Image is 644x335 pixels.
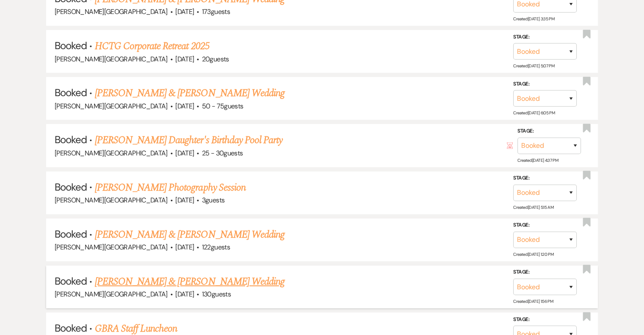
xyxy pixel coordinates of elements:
span: Created: [DATE] 3:35 PM [513,16,554,22]
span: [DATE] [175,7,194,16]
span: Booked [55,86,87,99]
a: [PERSON_NAME] & [PERSON_NAME] Wedding [95,86,285,101]
span: 20 guests [202,55,229,64]
a: [PERSON_NAME] Daughter's Birthday Pool Party [95,133,283,148]
span: Booked [55,227,87,241]
span: [DATE] [175,149,194,158]
label: Stage: [513,32,577,42]
span: Booked [55,39,87,52]
span: Booked [55,274,87,288]
span: Booked [55,133,87,146]
span: 122 guests [202,243,230,252]
span: [DATE] [175,196,194,205]
label: Stage: [513,80,577,89]
span: Created: [DATE] 4:37 PM [517,157,558,163]
span: Created: [DATE] 5:07 PM [513,63,554,69]
a: [PERSON_NAME] & [PERSON_NAME] Wedding [95,274,285,289]
span: [PERSON_NAME][GEOGRAPHIC_DATA] [55,290,168,299]
label: Stage: [513,221,577,230]
span: [PERSON_NAME][GEOGRAPHIC_DATA] [55,7,168,16]
a: HCTG Corporate Retreat 2025 [95,39,210,54]
a: [PERSON_NAME] Photography Session [95,180,246,195]
span: 173 guests [202,7,230,16]
span: Booked [55,321,87,335]
span: 130 guests [202,290,231,299]
span: [DATE] [175,243,194,252]
label: Stage: [513,315,577,324]
span: Booked [55,180,87,194]
span: [PERSON_NAME][GEOGRAPHIC_DATA] [55,149,168,158]
span: [PERSON_NAME][GEOGRAPHIC_DATA] [55,196,168,205]
span: [DATE] [175,290,194,299]
label: Stage: [517,127,581,136]
span: Created: [DATE] 6:05 PM [513,110,555,116]
span: Created: [DATE] 1:20 PM [513,252,553,257]
span: 50 - 75 guests [202,102,243,111]
span: [PERSON_NAME][GEOGRAPHIC_DATA] [55,243,168,252]
span: [PERSON_NAME][GEOGRAPHIC_DATA] [55,102,168,111]
span: [DATE] [175,102,194,111]
label: Stage: [513,174,577,183]
span: 3 guests [202,196,225,205]
label: Stage: [513,268,577,277]
a: [PERSON_NAME] & [PERSON_NAME] Wedding [95,227,285,242]
span: [DATE] [175,55,194,64]
span: Created: [DATE] 5:15 AM [513,205,553,210]
span: 25 - 30 guests [202,149,243,158]
span: Created: [DATE] 1:56 PM [513,299,553,304]
span: [PERSON_NAME][GEOGRAPHIC_DATA] [55,55,168,64]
